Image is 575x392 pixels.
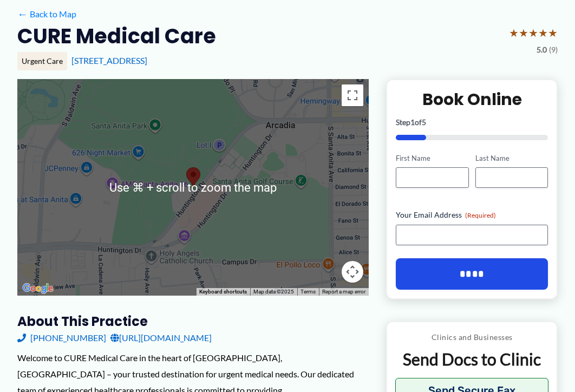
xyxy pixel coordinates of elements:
h2: Book Online [396,89,548,110]
span: 5.0 [537,43,547,57]
button: Toggle fullscreen view [342,84,363,106]
span: ★ [548,23,558,43]
span: 5 [422,117,426,127]
a: Terms [300,289,316,295]
div: Urgent Care [17,52,67,70]
label: Last Name [475,153,548,164]
label: First Name [396,153,468,164]
button: Keyboard shortcuts [199,288,247,296]
span: 1 [410,117,415,127]
label: Your Email Address [396,210,548,220]
span: Map data ©2025 [253,289,294,295]
p: Send Docs to Clinic [395,349,548,370]
span: ★ [509,23,519,43]
a: [PHONE_NUMBER] [17,330,106,346]
a: ←Back to Map [17,6,76,22]
a: [URL][DOMAIN_NAME] [110,330,212,346]
h3: About this practice [17,313,369,330]
span: ★ [519,23,528,43]
p: Step of [396,119,548,126]
button: Map camera controls [342,261,363,283]
h2: CURE Medical Care [17,23,216,49]
a: Report a map error [322,289,365,295]
a: [STREET_ADDRESS] [71,55,147,66]
a: Open this area in Google Maps (opens a new window) [20,282,56,296]
span: ← [17,9,28,19]
img: Google [20,282,56,296]
span: (9) [549,43,558,57]
p: Clinics and Businesses [395,330,548,344]
span: (Required) [465,211,496,219]
span: ★ [528,23,538,43]
span: ★ [538,23,548,43]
